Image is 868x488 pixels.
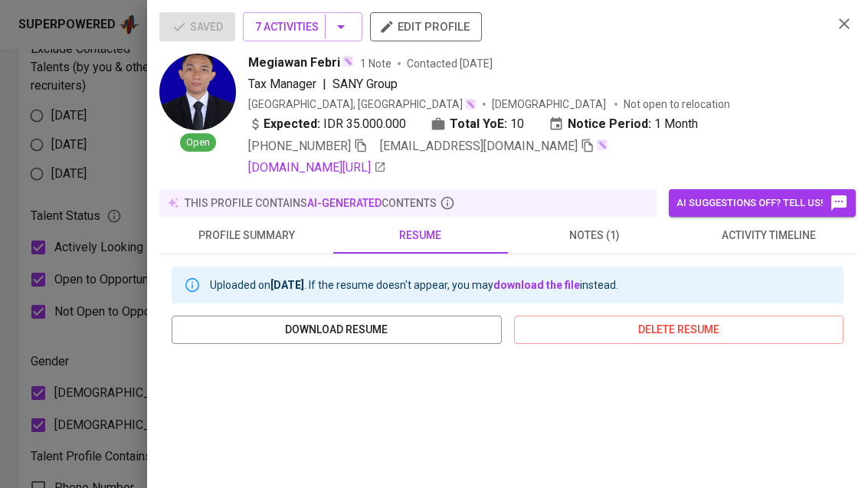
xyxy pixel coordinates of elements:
[248,97,477,112] div: [GEOGRAPHIC_DATA], [GEOGRAPHIC_DATA]
[342,226,498,245] span: resume
[492,97,608,112] span: [DEMOGRAPHIC_DATA]
[210,271,618,299] div: Uploaded on . If the resume doesn't appear, you may instead.
[514,316,844,344] button: delete resume
[624,97,730,112] p: Not open to relocation
[342,55,354,67] img: magic_wand.svg
[370,12,482,41] button: edit profile
[255,18,350,37] span: 7 Activities
[493,279,580,291] a: download the file
[464,98,477,110] img: magic_wand.svg
[270,279,304,291] b: [DATE]
[184,320,490,339] span: download resume
[248,115,406,133] div: IDR 35.000.000
[510,115,524,133] span: 10
[248,139,351,153] span: [PHONE_NUMBER]
[307,197,382,209] span: AI-generated
[248,159,386,177] a: [DOMAIN_NAME][URL]
[526,320,832,339] span: delete resume
[380,139,578,153] span: [EMAIL_ADDRESS][DOMAIN_NAME]
[382,17,470,37] span: edit profile
[248,77,316,91] span: Tax Manager
[332,77,398,91] span: SANY Group
[517,226,673,245] span: notes (1)
[669,189,856,217] button: AI suggestions off? Tell us!
[596,139,608,151] img: magic_wand.svg
[370,20,482,32] a: edit profile
[169,226,324,245] span: profile summary
[264,115,320,133] b: Expected:
[248,54,340,72] span: Megiawan Febri
[172,316,502,344] button: download resume
[568,115,651,133] b: Notice Period:
[450,115,507,133] b: Total YoE:
[407,56,493,71] span: Contacted [DATE]
[185,195,437,211] p: this profile contains contents
[691,226,847,245] span: activity timeline
[360,56,391,71] span: 1 Note
[676,194,848,212] span: AI suggestions off? Tell us!
[323,75,326,93] span: |
[159,54,236,130] img: 2787eac3717523b21a0a4f7ec685497f.jpg
[243,12,362,41] button: 7 Activities
[180,136,216,150] span: Open
[549,115,698,133] div: 1 Month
